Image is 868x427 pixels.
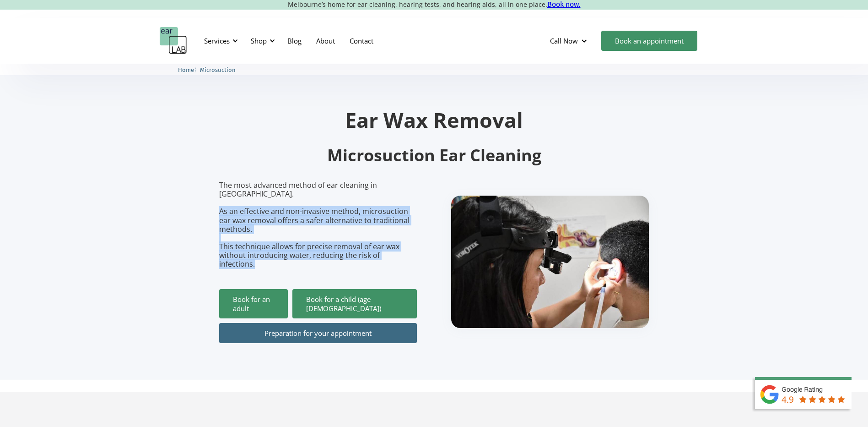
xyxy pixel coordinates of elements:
p: The most advanced method of ear cleaning in [GEOGRAPHIC_DATA]. As an effective and non-invasive m... [219,181,417,269]
div: Call Now [543,27,597,55]
li: 〉 [178,65,200,75]
a: Book for a child (age [DEMOGRAPHIC_DATA]) [292,289,417,318]
h2: Microsuction Ear Cleaning [219,145,649,166]
div: Shop [245,27,278,55]
span: Home [178,66,194,73]
a: Book an appointment [601,31,697,51]
a: Book for an adult [219,289,288,318]
h1: Ear Wax Removal [219,109,649,130]
a: Microsuction [200,65,236,74]
a: Home [178,65,194,74]
img: boy getting ear checked. [451,196,649,328]
div: Services [204,36,230,45]
span: Microsuction [200,66,236,73]
a: About [309,27,342,54]
div: Services [199,27,241,55]
a: Contact [342,27,381,54]
a: home [160,27,187,55]
a: Preparation for your appointment [219,323,417,343]
div: Call Now [550,36,578,45]
a: Blog [280,27,309,54]
div: Shop [251,36,267,45]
